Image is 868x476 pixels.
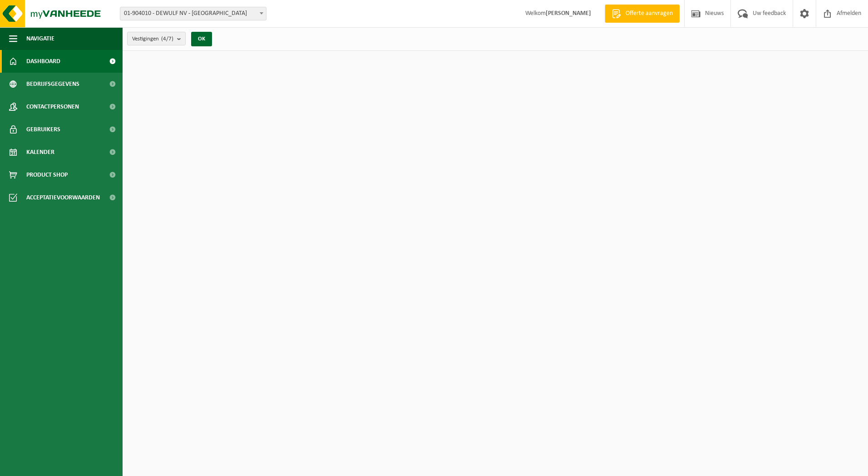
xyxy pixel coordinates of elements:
[191,32,212,46] button: OK
[605,5,680,23] a: Offerte aanvragen
[120,7,266,20] span: 01-904010 - DEWULF NV - ROESELARE
[127,32,186,45] button: Vestigingen(4/7)
[546,10,591,17] strong: [PERSON_NAME]
[26,118,60,141] span: Gebruikers
[623,9,675,18] span: Offerte aanvragen
[26,141,54,164] span: Kalender
[26,27,54,50] span: Navigatie
[161,36,173,42] count: (4/7)
[26,95,79,118] span: Contactpersonen
[26,186,100,209] span: Acceptatievoorwaarden
[26,50,60,73] span: Dashboard
[26,164,68,186] span: Product Shop
[26,73,79,95] span: Bedrijfsgegevens
[132,32,173,46] span: Vestigingen
[120,7,266,20] span: 01-904010 - DEWULF NV - ROESELARE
